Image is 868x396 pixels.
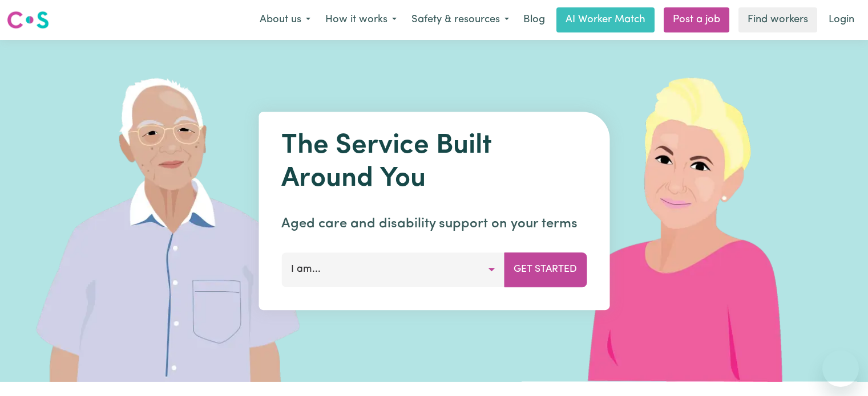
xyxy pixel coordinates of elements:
img: Careseekers logo [7,10,49,30]
a: Careseekers logo [7,7,49,33]
a: Find workers [738,7,817,32]
button: I am... [281,252,504,287]
a: Blog [516,7,552,32]
button: Safety & resources [404,8,516,32]
button: Get Started [504,252,587,287]
p: Aged care and disability support on your terms [281,214,587,234]
a: Login [822,7,861,32]
iframe: Button to launch messaging window [822,350,859,387]
a: Post a job [664,7,729,32]
h1: The Service Built Around You [281,130,587,195]
button: How it works [318,8,404,32]
button: About us [252,8,318,32]
a: AI Worker Match [556,7,655,32]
